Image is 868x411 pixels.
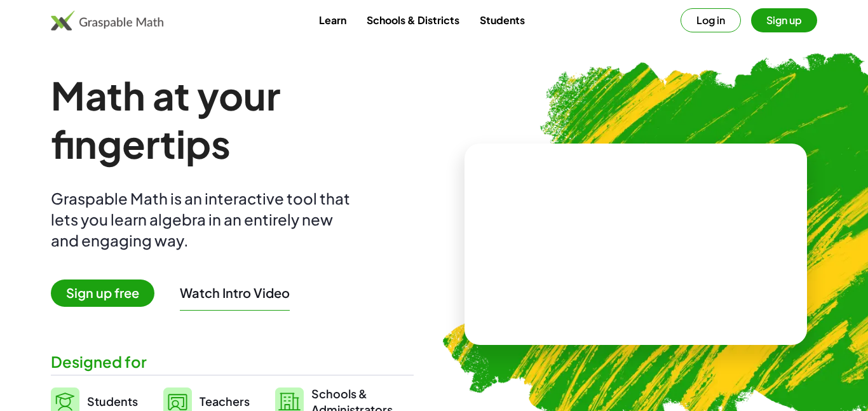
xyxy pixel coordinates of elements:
[200,394,250,408] span: Teachers
[180,285,290,301] button: Watch Intro Video
[51,351,414,372] div: Designed for
[356,8,470,32] a: Schools & Districts
[87,394,138,408] span: Students
[541,197,731,292] video: What is this? This is dynamic math notation. Dynamic math notation plays a central role in how Gr...
[51,188,356,251] div: Graspable Math is an interactive tool that lets you learn algebra in an entirely new and engaging...
[51,280,154,307] span: Sign up free
[681,8,741,32] button: Log in
[751,8,817,32] button: Sign up
[470,8,535,32] a: Students
[51,71,414,168] h1: Math at your fingertips
[309,8,356,32] a: Learn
